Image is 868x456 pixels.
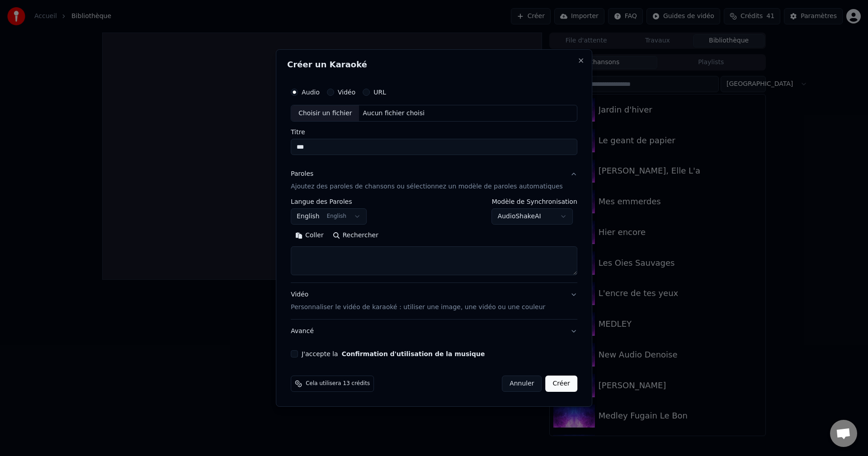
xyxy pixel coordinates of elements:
[492,199,577,205] label: Modèle de Synchronisation
[338,89,355,95] label: Vidéo
[291,183,563,192] p: Ajoutez des paroles de chansons ou sélectionnez un modèle de paroles automatiques
[291,199,577,283] div: ParolesAjoutez des paroles de chansons ou sélectionnez un modèle de paroles automatiques
[359,109,429,118] div: Aucun fichier choisi
[306,380,370,387] span: Cela utilisera 13 crédits
[302,351,485,357] label: J'accepte la
[291,163,577,199] button: ParolesAjoutez des paroles de chansons ou sélectionnez un modèle de paroles automatiques
[502,376,542,392] button: Annuler
[291,320,577,343] button: Avancé
[373,89,386,95] label: URL
[291,291,545,312] div: Vidéo
[291,129,577,136] label: Titre
[291,303,545,312] p: Personnaliser le vidéo de karaoké : utiliser une image, une vidéo ou une couleur
[291,229,328,243] button: Coller
[291,199,367,205] label: Langue des Paroles
[291,170,313,179] div: Paroles
[546,376,577,392] button: Créer
[342,351,485,357] button: J'accepte la
[291,283,577,320] button: VidéoPersonnaliser le vidéo de karaoké : utiliser une image, une vidéo ou une couleur
[287,61,581,69] h2: Créer un Karaoké
[302,89,320,95] label: Audio
[291,105,359,122] div: Choisir un fichier
[328,229,383,243] button: Rechercher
